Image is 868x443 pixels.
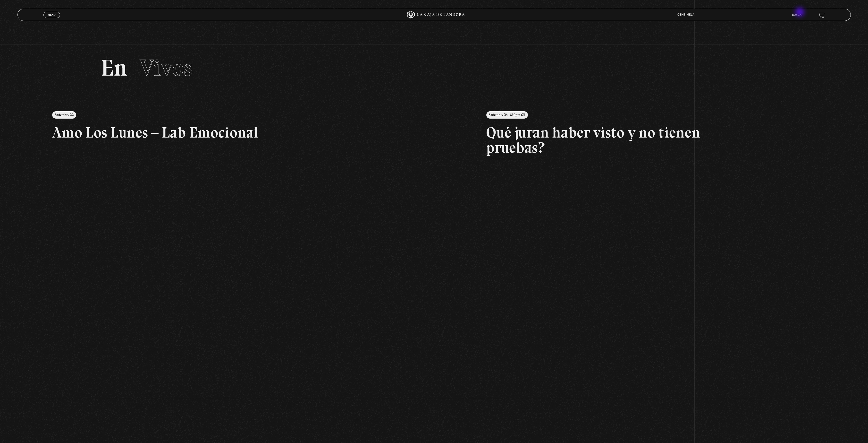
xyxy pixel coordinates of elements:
[818,12,825,18] a: View your shopping cart
[140,54,193,82] span: Vivos
[46,17,57,21] span: Cerrar
[48,13,56,16] span: Menu
[101,56,767,79] h2: En
[675,13,699,16] span: CENTINELA
[792,14,803,17] a: Buscar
